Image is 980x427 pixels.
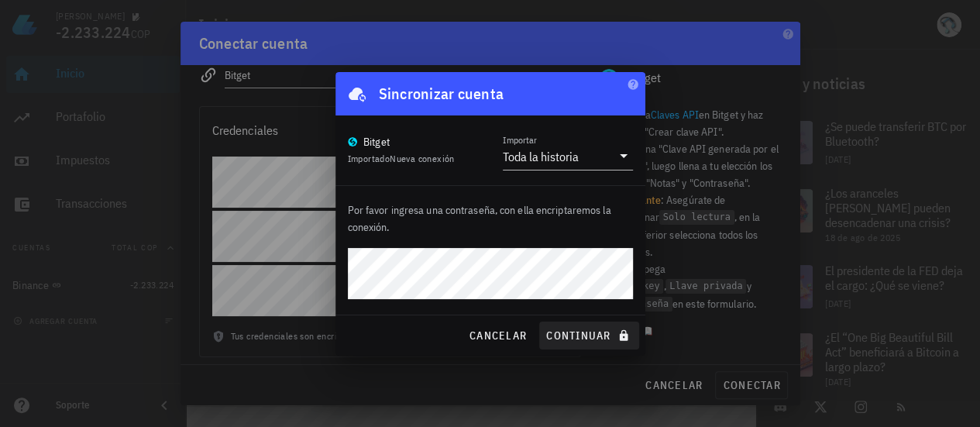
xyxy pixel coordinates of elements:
[503,149,579,164] div: Toda la historia
[348,201,633,236] p: Por favor ingresa una contraseña, con ella encriptaremos la conexión.
[363,134,390,150] div: Bitget
[348,153,455,164] span: Importado
[379,81,504,106] div: Sincronizar cuenta
[462,322,533,350] button: cancelar
[503,143,633,170] div: ImportarToda la historia
[503,134,537,146] label: Importar
[469,329,527,343] span: cancelar
[390,153,455,164] span: Nueva conexión
[545,329,632,343] span: continuar
[348,137,357,146] img: bitgetglobal
[539,322,638,350] button: continuar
